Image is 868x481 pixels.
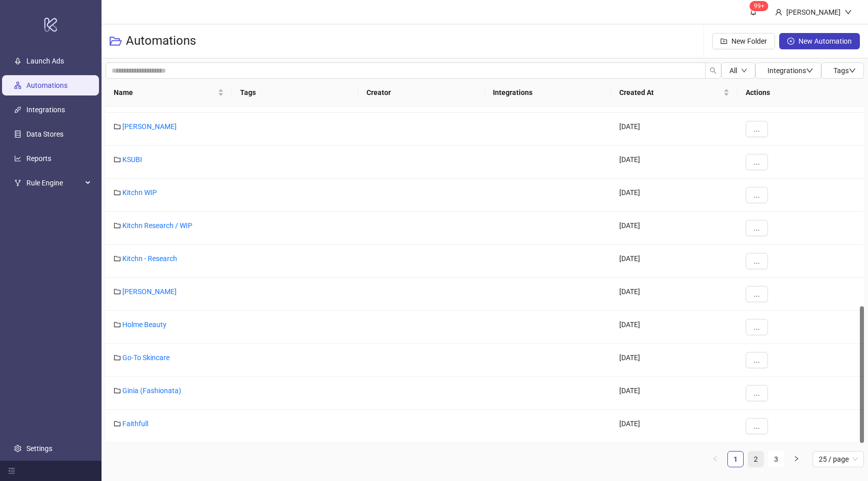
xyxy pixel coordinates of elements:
[746,418,768,434] button: ...
[611,377,738,410] div: [DATE]
[358,79,485,107] th: Creator
[746,286,768,302] button: ...
[122,155,142,164] a: KSUBI
[833,67,856,75] span: Tags
[821,62,864,79] button: Tagsdown
[122,254,177,263] a: Kitchn - Research
[767,67,813,75] span: Integrations
[746,352,768,368] button: ...
[110,35,122,47] span: folder-open
[746,154,768,170] button: ...
[768,451,784,467] li: 3
[712,456,718,462] span: left
[8,467,15,474] span: menu-fold
[727,451,744,467] li: 1
[707,451,723,467] button: left
[754,158,760,166] span: ...
[782,7,845,18] div: [PERSON_NAME]
[813,451,864,467] div: Page Size
[750,8,757,15] span: bell
[754,389,760,397] span: ...
[14,179,21,186] span: fork
[845,9,852,16] span: down
[779,33,860,49] button: New Automation
[611,113,738,146] div: [DATE]
[611,245,738,278] div: [DATE]
[741,68,747,74] span: down
[611,311,738,344] div: [DATE]
[738,79,864,107] th: Actions
[748,451,764,467] li: 2
[806,67,813,74] span: down
[754,290,760,298] span: ...
[793,456,799,462] span: right
[746,319,768,335] button: ...
[788,451,805,467] li: Next Page
[122,320,166,329] a: Holme Beauty
[754,125,760,133] span: ...
[611,179,738,212] div: [DATE]
[798,37,852,45] span: New Automation
[114,123,121,130] span: folder
[26,81,68,89] a: Automations
[729,67,737,75] span: All
[754,323,760,331] span: ...
[787,38,794,45] span: plus-circle
[611,410,738,443] div: [DATE]
[114,255,121,262] span: folder
[769,452,784,467] a: 3
[746,187,768,203] button: ...
[731,37,767,45] span: New Folder
[710,67,717,74] span: search
[26,130,63,138] a: Data Stores
[754,191,760,199] span: ...
[754,224,760,232] span: ...
[26,57,64,65] a: Launch Ads
[775,9,782,16] span: user
[232,79,358,107] th: Tags
[748,452,763,467] a: 2
[122,122,177,131] a: [PERSON_NAME]
[746,220,768,236] button: ...
[746,385,768,401] button: ...
[114,354,121,361] span: folder
[114,288,121,295] span: folder
[114,156,121,163] span: folder
[611,212,738,245] div: [DATE]
[114,222,121,229] span: folder
[746,253,768,269] button: ...
[755,62,821,79] button: Integrationsdown
[721,62,755,79] button: Alldown
[754,422,760,430] span: ...
[849,67,856,74] span: down
[26,106,65,114] a: Integrations
[611,79,738,107] th: Created At
[26,173,82,193] span: Rule Engine
[611,278,738,311] div: [DATE]
[114,321,121,328] span: folder
[126,33,196,49] h3: Automations
[114,420,121,427] span: folder
[707,451,723,467] li: Previous Page
[26,444,52,453] a: Settings
[122,188,157,197] a: Kitchn WIP
[26,154,51,163] a: Reports
[728,452,743,467] a: 1
[122,287,177,296] a: [PERSON_NAME]
[750,1,769,11] sup: 1613
[720,38,727,45] span: folder-add
[611,344,738,377] div: [DATE]
[114,189,121,196] span: folder
[122,221,192,230] a: Kitchn Research / WIP
[122,354,170,362] a: Go-To Skincare
[754,356,760,364] span: ...
[114,387,121,394] span: folder
[819,452,858,467] span: 25 / page
[746,121,768,137] button: ...
[788,451,805,467] button: right
[114,87,216,98] span: Name
[122,387,181,395] a: Ginia (Fashionata)
[611,146,738,179] div: [DATE]
[712,33,775,49] button: New Folder
[619,87,721,98] span: Created At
